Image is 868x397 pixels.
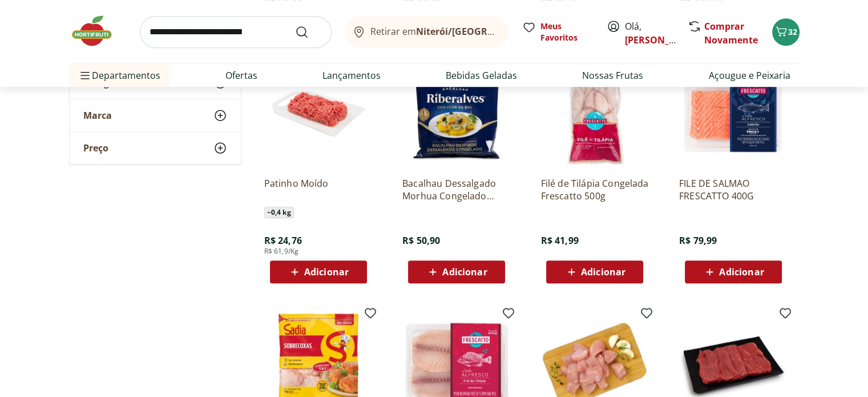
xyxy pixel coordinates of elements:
a: Açougue e Peixaria [708,69,790,82]
span: Adicionar [442,267,487,276]
span: Adicionar [719,267,764,276]
span: Marca [83,110,112,122]
img: FILE DE SALMAO FRESCATTO 400G [679,59,788,168]
a: Ofertas [225,69,257,82]
span: Departamentos [78,62,160,89]
img: Filé de Tilápia Congelada Frescatto 500g [540,59,649,168]
button: Submit Search [295,25,322,39]
a: [PERSON_NAME] [625,34,699,46]
button: Retirar emNiterói/[GEOGRAPHIC_DATA] [345,16,508,48]
button: Marca [70,100,241,132]
button: Adicionar [685,260,782,283]
span: ~ 0,4 kg [264,207,294,218]
span: R$ 24,76 [264,234,302,247]
span: 32 [788,26,797,37]
span: Olá, [625,19,676,47]
button: Carrinho [772,18,800,46]
a: Bebidas Geladas [446,69,517,82]
span: R$ 41,99 [540,234,578,247]
button: Adicionar [546,260,643,283]
span: Adicionar [581,267,625,276]
a: Lançamentos [322,69,381,82]
input: search [140,16,332,48]
span: R$ 61,9/Kg [264,247,299,256]
span: Meus Favoritos [540,21,593,43]
a: Bacalhau Dessalgado Morhua Congelado Riberalves 400G [402,177,511,202]
a: Nossas Frutas [582,69,643,82]
a: Filé de Tilápia Congelada Frescatto 500g [540,177,649,202]
img: Patinho Moído [264,59,373,168]
a: Meus Favoritos [522,21,593,43]
a: Patinho Moído [264,177,373,202]
b: Niterói/[GEOGRAPHIC_DATA] [416,25,546,38]
button: Adicionar [408,260,505,283]
span: Retirar em [370,26,496,37]
button: Menu [78,62,92,89]
span: R$ 50,90 [402,234,440,247]
img: Hortifruti [69,14,126,48]
span: Adicionar [304,267,349,276]
a: FILE DE SALMAO FRESCATTO 400G [679,177,788,202]
a: Comprar Novamente [704,20,758,46]
span: R$ 79,99 [679,234,717,247]
button: Preço [70,133,241,165]
button: Adicionar [270,260,367,283]
span: Preço [83,143,108,154]
img: Bacalhau Dessalgado Morhua Congelado Riberalves 400G [402,59,511,168]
